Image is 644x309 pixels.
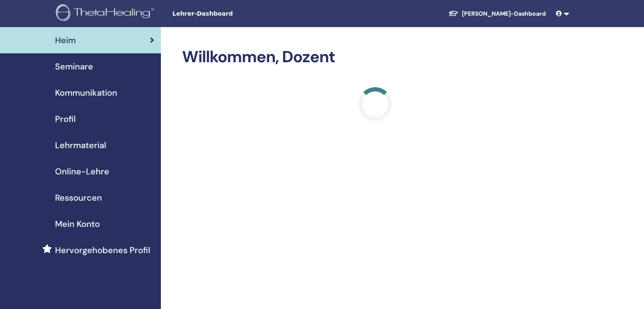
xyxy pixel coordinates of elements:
span: Heim [55,34,76,47]
img: graduation-cap-white.svg [448,10,459,17]
span: Ressourcen [55,191,102,204]
a: [PERSON_NAME]-Dashboard [442,6,553,22]
h2: Willkommen, Dozent [182,47,568,67]
span: Mein Konto [55,218,100,230]
span: Online-Lehre [55,165,109,178]
span: Profil [55,113,76,125]
span: Lehrer-Dashboard [172,9,299,18]
span: Seminare [55,60,93,73]
span: Kommunikation [55,86,117,99]
span: Hervorgehobenes Profil [55,244,150,257]
img: logo.png [56,4,157,23]
span: Lehrmaterial [55,139,106,152]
